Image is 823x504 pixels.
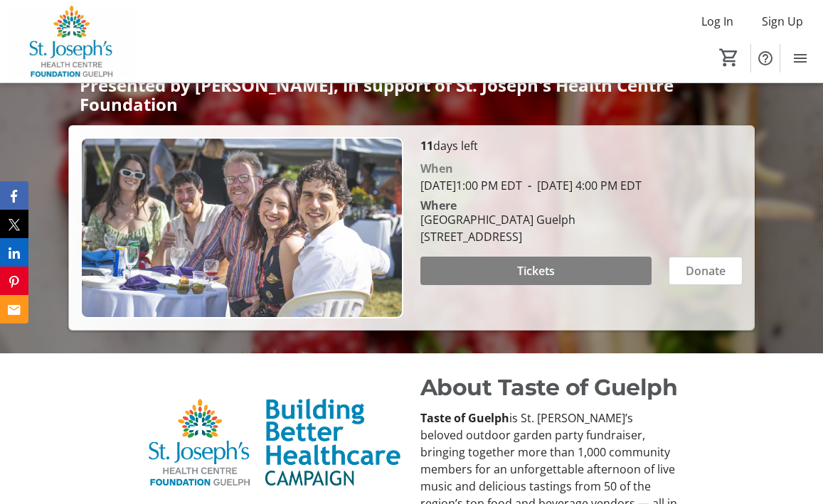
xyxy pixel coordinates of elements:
button: Sign Up [750,10,814,33]
button: Help [751,44,780,73]
p: days left [420,137,743,154]
span: [DATE] 4:00 PM EDT [522,178,642,193]
p: Presented by [PERSON_NAME], in support of St. Joseph's Health Centre Foundation [80,76,743,114]
img: St. Joseph's Health Centre Foundation Guelph's Logo [9,6,135,77]
button: Menu [786,44,814,73]
div: [GEOGRAPHIC_DATA] Guelph [420,211,575,228]
div: [STREET_ADDRESS] [420,228,575,245]
button: Log In [690,10,745,33]
button: Cart [716,45,742,70]
span: - [522,178,537,193]
div: Where [420,200,457,211]
span: Log In [701,13,733,30]
span: 11 [420,138,433,154]
span: Sign Up [762,13,803,30]
button: Tickets [420,257,652,285]
p: About Taste of Guelph [420,370,678,404]
span: Donate [686,262,726,279]
div: When [420,160,453,177]
button: Donate [669,257,743,285]
span: Tickets [517,262,555,279]
img: Campaign CTA Media Photo [80,137,403,318]
span: [DATE] 1:00 PM EDT [420,178,522,193]
strong: Taste of Guelph [420,410,509,426]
